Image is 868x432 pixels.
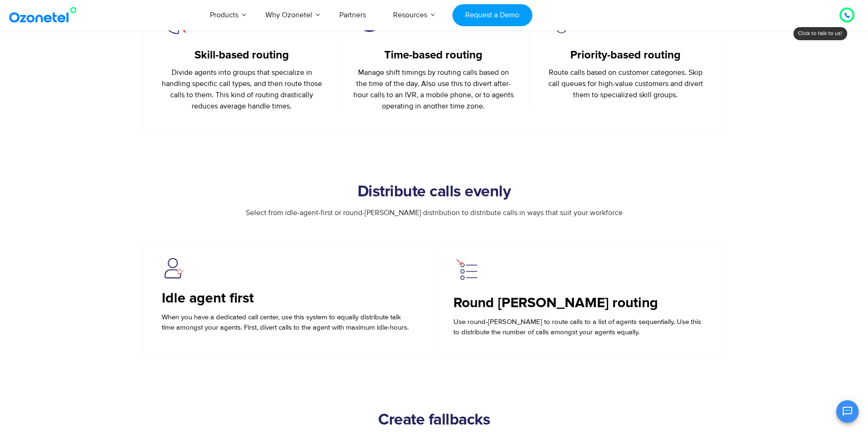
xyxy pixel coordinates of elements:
[453,294,707,312] h3: Round [PERSON_NAME] routing
[352,67,515,112] p: Manage shift timings by routing calls based on the time of the day. Also use this to divert after...
[162,257,185,280] img: idle agent
[162,313,409,332] span: When you have a dedicated call center, use this system to equally distribute talk time amongst yo...
[162,289,415,308] h3: Idle agent first
[453,317,701,337] span: Use round-[PERSON_NAME] to route calls to a list of agents sequentially. Use this to distribute t...
[161,67,323,112] p: Divide agents into groups that specialize in handling specific call types, and then route those c...
[638,328,639,337] span: .
[452,4,532,26] a: Request a Demo
[836,400,859,423] button: Open chat
[544,67,707,101] p: Route calls based on customer categories. Skip call queues for high-value customers and divert th...
[142,411,726,430] h2: Create fallbacks
[453,257,481,285] img: Round robin routin
[352,49,515,62] h5: Time-based routing
[246,208,623,217] span: Select from idle-agent-first or round-[PERSON_NAME] distribution to distribute calls in ways that...
[142,183,726,202] h2: Distribute calls evenly
[161,49,323,62] h5: Skill-based routing
[544,49,707,62] h5: Priority-based routing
